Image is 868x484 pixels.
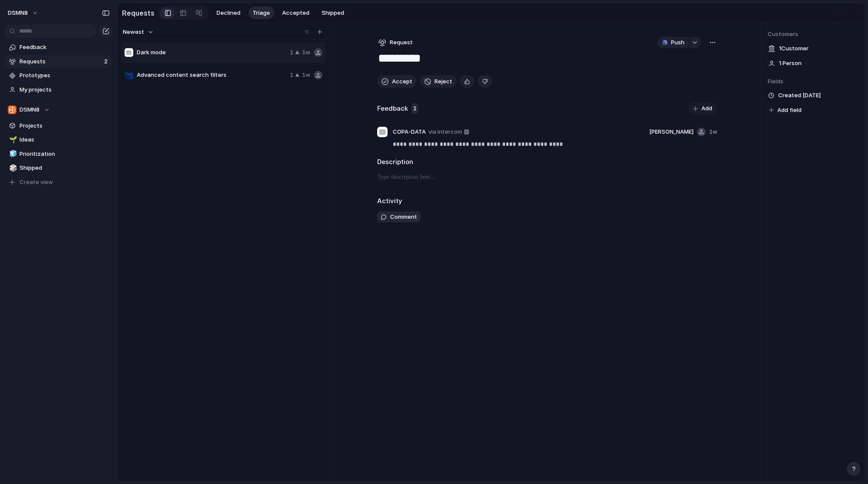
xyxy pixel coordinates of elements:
[9,163,15,173] div: 🎲
[434,77,452,86] span: Reject
[9,135,15,145] div: 🌱
[302,48,310,57] span: 1w
[20,135,110,144] span: Ideas
[20,150,110,158] span: Prioritization
[390,38,413,47] span: Request
[20,105,39,114] span: DSMN8
[649,128,694,136] span: [PERSON_NAME]
[322,9,344,17] span: Shipped
[20,164,110,172] span: Shipped
[671,38,684,47] span: Push
[701,104,712,113] span: Add
[20,122,110,130] span: Projects
[392,77,412,86] span: Accept
[9,149,15,159] div: 🧊
[377,37,414,48] button: Request
[302,71,310,79] span: 1w
[768,30,858,39] span: Customers
[779,59,802,68] span: 1 Person
[4,6,43,20] button: DSMN8
[377,196,402,206] h2: Activity
[137,48,286,57] span: Dark mode
[657,37,689,48] button: Push
[4,41,113,54] a: Feedback
[393,128,426,136] span: COPA-DATA
[122,26,155,38] button: Newest
[253,9,270,17] span: Triage
[8,164,16,172] button: 🎲
[420,75,457,88] button: Reject
[411,103,418,114] span: 1
[377,211,421,223] button: Comment
[390,213,417,221] span: Comment
[217,9,240,17] span: Declined
[20,43,110,52] span: Feedback
[20,178,53,187] span: Create view
[290,48,293,57] span: 1
[20,57,102,66] span: Requests
[104,57,109,66] span: 2
[4,148,113,161] a: 🧊Prioritization
[4,133,113,146] a: 🌱Ideas
[688,102,717,115] button: Add
[122,8,155,18] h2: Requests
[248,7,274,20] button: Triage
[377,104,408,114] h2: Feedback
[282,9,309,17] span: Accepted
[377,157,717,167] h2: Description
[4,176,113,189] button: Create view
[212,7,245,20] button: Declined
[377,75,417,88] button: Accept
[4,83,113,96] a: My projects
[4,55,113,68] a: Requests2
[290,71,293,79] span: 1
[778,91,821,100] span: Created [DATE]
[123,28,144,36] span: Newest
[768,77,858,86] span: Fields
[768,105,803,116] button: Add field
[4,161,113,175] a: 🎲Shipped
[709,128,717,136] span: 1w
[20,86,110,94] span: My projects
[427,127,471,137] a: via Intercom
[8,135,16,144] button: 🌱
[137,71,286,79] span: Advanced content search filters
[777,106,802,115] span: Add field
[4,69,113,82] a: Prototypes
[278,7,314,20] button: Accepted
[20,71,110,80] span: Prototypes
[8,9,28,17] span: DSMN8
[4,119,113,132] a: Projects
[779,44,809,53] span: 1 Customer
[8,150,16,158] button: 🧊
[317,7,349,20] button: Shipped
[4,103,113,116] button: DSMN8
[428,128,462,136] span: via Intercom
